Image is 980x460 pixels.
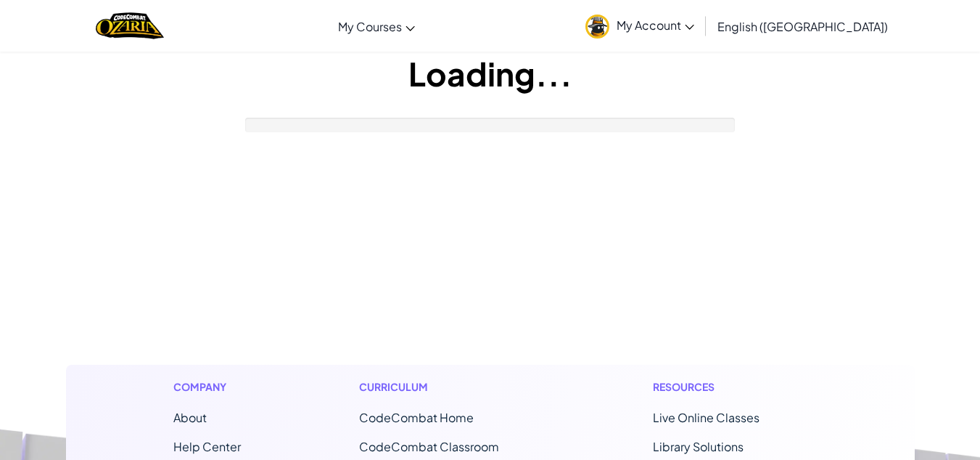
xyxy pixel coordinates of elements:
h1: Curriculum [359,379,535,395]
span: English ([GEOGRAPHIC_DATA]) [717,19,888,34]
a: My Courses [331,7,422,46]
a: Help Center [173,439,241,454]
span: CodeCombat Home [359,410,474,425]
a: Library Solutions [653,439,744,454]
img: Home [96,11,163,41]
a: CodeCombat Classroom [359,439,499,454]
h1: Resources [653,379,807,395]
a: Ozaria by CodeCombat logo [96,11,163,41]
a: About [173,410,207,425]
img: avatar [585,15,609,39]
a: English ([GEOGRAPHIC_DATA]) [710,7,895,46]
h1: Company [173,379,241,395]
a: Live Online Classes [653,410,759,425]
span: My Account [617,17,694,33]
a: My Account [578,3,701,49]
span: My Courses [338,19,402,34]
